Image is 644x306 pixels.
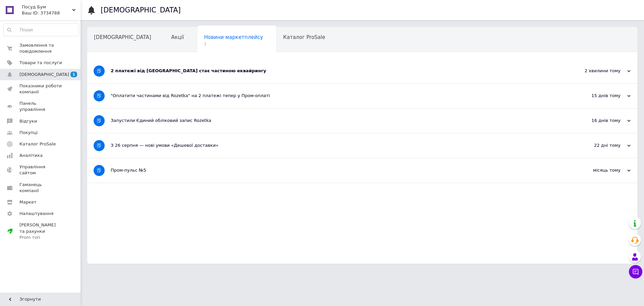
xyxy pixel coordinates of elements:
[563,118,631,124] div: 16 днів тому
[111,93,563,99] div: "Оплатити частинами від Rozetka" на 2 платежі тепер у Пром-оплаті
[19,60,62,66] span: Товари та послуги
[22,10,80,16] div: Ваш ID: 3734788
[171,34,184,40] span: Акції
[283,34,325,40] span: Каталог ProSale
[563,68,631,74] div: 2 хвилини тому
[111,142,563,148] div: З 26 серпня — нові умови «Дешевої доставки»
[19,83,62,95] span: Показники роботи компанії
[70,72,77,77] span: 1
[19,118,37,124] span: Відгуки
[111,118,563,124] div: Запустили Єдиний обліковий запис Rozetka
[19,234,62,241] div: Prom топ
[563,93,631,99] div: 15 днів тому
[19,164,62,176] span: Управління сайтом
[4,24,79,36] input: Пошук
[563,142,631,148] div: 22 дні тому
[204,42,263,47] span: 1
[22,4,72,10] span: Посуд Бум
[563,167,631,173] div: місяць тому
[94,34,151,40] span: [DEMOGRAPHIC_DATA]
[111,167,563,173] div: Пром-пульс №5
[111,68,563,74] div: 2 платежі від [GEOGRAPHIC_DATA] стає частиною еквайрингу
[19,211,54,217] span: Налаштування
[19,141,56,147] span: Каталог ProSale
[19,182,62,194] span: Гаманець компанії
[19,199,37,205] span: Маркет
[19,72,69,78] span: [DEMOGRAPHIC_DATA]
[629,265,642,278] button: Чат з покупцем
[101,6,181,14] h1: [DEMOGRAPHIC_DATA]
[204,34,263,40] span: Новини маркетплейсу
[19,152,43,159] span: Аналітика
[19,222,62,241] span: [PERSON_NAME] та рахунки
[19,42,62,54] span: Замовлення та повідомлення
[19,130,38,136] span: Покупці
[19,100,62,113] span: Панель управління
